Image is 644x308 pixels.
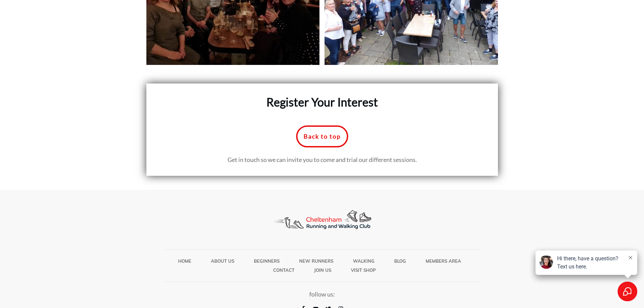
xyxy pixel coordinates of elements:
[254,257,280,265] a: Beginners
[160,155,484,165] p: Get in touch so we can invite you to come and trial our different sessions.
[394,257,406,265] a: Blog
[314,266,331,275] a: Join Us
[160,94,484,118] h2: Register your interest
[299,257,333,265] a: New Runners
[426,257,461,265] a: Members Area
[273,266,294,275] a: Contact
[296,125,348,148] a: Back to top
[211,257,234,265] a: About Us
[304,133,341,140] span: Back to top
[7,289,637,300] p: follow us:
[265,203,379,236] img: Decathlon
[351,266,376,275] a: Visit SHOP
[353,257,375,265] a: Walking
[178,257,191,265] a: Home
